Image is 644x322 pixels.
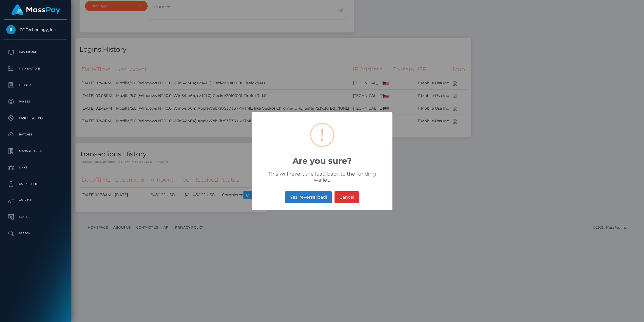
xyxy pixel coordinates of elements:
div: This will revert the load back to the funding wallet. [252,166,392,184]
p: API Keys [6,196,65,205]
p: Search [6,229,65,238]
p: User Profile [6,180,65,188]
p: Payees [6,98,65,106]
p: Batches [6,131,65,139]
img: ICF Technology, Inc. [6,25,16,34]
button: Cancel [334,191,359,203]
p: Transactions [6,65,65,73]
span: ICF Technology, Inc. [4,27,67,32]
button: Yes, reverse load! [285,191,332,203]
p: Taxes [6,213,65,221]
div: ! [320,124,324,146]
h2: Are you sure? [252,149,392,166]
p: Links [6,163,65,172]
img: MassPay Logo [11,4,60,15]
p: Manage Users [6,147,65,155]
p: Ledger [6,81,65,89]
p: Dashboard [6,48,65,56]
p: Cancellations [6,114,65,122]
